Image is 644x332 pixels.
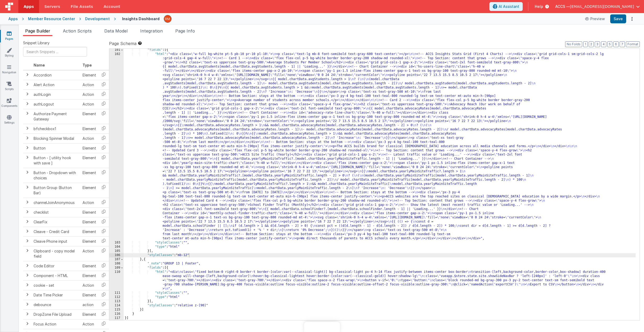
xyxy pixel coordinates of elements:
td: Element [80,290,98,300]
td: Clipboard - copy model field [31,246,80,261]
div: 117 [109,316,124,320]
span: File Assets [71,4,93,9]
td: Action [80,319,98,329]
td: Element [80,124,98,134]
td: Button [31,143,80,153]
td: authLogin [31,90,80,99]
td: Element [80,207,98,217]
td: debounce [31,300,80,309]
td: Cleave - Credit Card [31,227,80,236]
td: cookie - set [31,280,80,290]
span: Data Model [104,28,128,34]
button: 1 [583,41,588,47]
img: 1e10b08f9103151d1000344c2f9be56b [164,15,171,23]
button: Options [628,15,636,23]
div: 106 [109,253,124,257]
button: 5 [607,41,612,47]
td: Action [80,198,98,207]
td: Element [80,309,98,319]
td: Element [80,227,98,236]
td: Element [80,236,98,246]
button: No Folds [565,41,582,47]
span: Page Info [175,28,195,34]
span: Help [535,4,543,9]
td: channelJoinAnonymous [31,198,80,207]
button: Save [610,14,626,23]
span: Servers [44,4,60,9]
td: Component - HTML [31,271,80,280]
button: 2 [589,41,594,47]
div: 102 [109,52,124,241]
td: Action [80,134,98,143]
div: Apps [8,16,18,21]
td: Element [80,217,98,227]
span: Snippet Library [23,40,50,46]
div: Member Resource Center [28,16,75,21]
button: 4 [601,41,606,47]
td: Element [80,168,98,183]
td: Code Editor [31,261,80,271]
span: Name [34,63,45,67]
td: authLogout [31,99,80,109]
button: 3 [595,41,600,47]
td: Element [80,261,98,271]
button: Format [626,41,640,47]
td: Element [80,143,98,153]
span: Type [83,63,92,67]
td: Action [80,246,98,261]
td: Button - Dropdown with choices [31,168,80,183]
td: Alert Action [31,80,80,90]
span: Apps [24,4,34,9]
td: Element [80,109,98,124]
div: 115 [109,308,124,312]
td: Action [80,280,98,290]
td: Focus Action [31,319,80,329]
div: 101 [109,48,124,52]
td: Element [80,271,98,280]
div: 109 [109,266,124,270]
td: bfcheckbox1 [31,124,80,134]
div: Development [85,16,110,21]
h4: Insights Dashboard [122,17,160,21]
div: 116 [109,312,124,316]
div: 111 [109,291,124,295]
td: Element [80,70,98,80]
div: 113 [109,299,124,303]
td: Action [80,90,98,99]
td: checklist [31,207,80,217]
span: Action Scripts [63,28,92,34]
td: Action [80,80,98,90]
span: [EMAIL_ADDRESS][DOMAIN_NAME] [570,4,634,9]
div: 114 [109,303,124,308]
td: Accordion [31,70,80,80]
td: Authorize Payment Gateway [31,109,80,124]
span: Integration [140,28,163,34]
td: DropZone File Upload [31,309,80,319]
div: 103 [109,241,124,245]
td: action [80,300,98,309]
span: ACCS — [555,4,570,9]
td: Blocking Spinner Modal [31,134,80,143]
div: 107 [109,257,124,262]
span: Page Builder [25,28,50,34]
div: 105 [109,249,124,253]
td: Action [80,99,98,109]
div: 104 [109,245,124,249]
span: Page Schema [109,40,137,47]
button: 7 [620,41,625,47]
td: Button - [ utility hook with save ] [31,153,80,168]
span: AI Assistant [499,4,519,9]
td: Date Time Picker [31,290,80,300]
button: ACCS — [EMAIL_ADDRESS][DOMAIN_NAME] [555,4,640,9]
td: Element [80,183,98,198]
td: ClearFix [31,217,80,227]
button: Preview [582,15,608,23]
div: 112 [109,295,124,299]
div: 108 [109,262,124,266]
input: Search Snippets ... [23,47,87,57]
div: 110 [109,270,124,291]
button: 6 [613,41,619,47]
td: Element [80,153,98,168]
td: Button Group (Button Bar) [31,183,80,198]
td: Cleave Phone input [31,236,80,246]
